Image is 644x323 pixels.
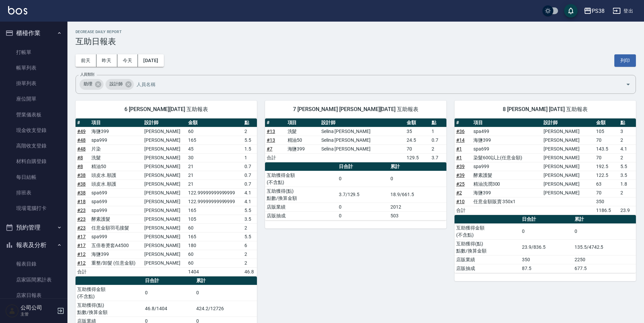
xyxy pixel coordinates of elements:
[243,250,257,259] td: 2
[96,54,117,67] button: 昨天
[573,239,636,255] td: 135.5/4742.5
[456,137,465,143] a: #14
[77,181,86,187] a: #38
[90,250,143,259] td: 海鹽399
[455,118,636,215] table: a dense table
[76,301,143,317] td: 互助獲得(點) 點數/換算金額
[619,118,636,127] th: 點
[143,241,186,250] td: [PERSON_NAME]
[77,164,83,169] a: #8
[143,223,186,232] td: [PERSON_NAME]
[77,172,86,178] a: #38
[455,239,520,255] td: 互助獲得(點) 點數/換算金額
[265,153,286,162] td: 合計
[455,264,520,273] td: 店販抽成
[90,241,143,250] td: 五倍卷燙套A4500
[186,206,243,215] td: 165
[267,146,272,152] a: #7
[21,304,55,311] h5: 公司公司
[90,144,143,153] td: 片染
[619,153,636,162] td: 2
[76,30,636,34] h2: Decrease Daily Report
[90,162,143,171] td: 精油50
[186,197,243,206] td: 122.99999999999999
[520,215,573,224] th: 日合計
[143,215,186,223] td: [PERSON_NAME]
[3,76,65,91] a: 掛單列表
[76,37,636,46] h3: 互助日報表
[143,259,186,267] td: [PERSON_NAME]
[143,180,186,188] td: [PERSON_NAME]
[286,136,320,144] td: 精油50
[243,188,257,197] td: 4.1
[186,136,243,144] td: 165
[135,78,614,90] input: 人員名稱
[430,127,446,136] td: 1
[3,219,65,236] button: 預約管理
[5,304,19,318] img: Person
[77,137,86,143] a: #48
[610,5,636,17] button: 登出
[455,118,472,127] th: #
[267,137,275,143] a: #13
[243,136,257,144] td: 5.5
[542,180,594,188] td: [PERSON_NAME]
[80,72,94,77] label: 人員類別
[143,162,186,171] td: [PERSON_NAME]
[143,127,186,136] td: [PERSON_NAME]
[3,24,65,42] button: 櫃檯作業
[320,127,405,136] td: Selina [PERSON_NAME]
[456,199,465,204] a: #10
[430,144,446,153] td: 2
[76,118,90,127] th: #
[186,171,243,180] td: 21
[3,236,65,254] button: 報表及分析
[243,144,257,153] td: 1.5
[463,106,628,113] span: 8 [PERSON_NAME] [DATE] 互助報表
[542,188,594,197] td: [PERSON_NAME]
[265,203,337,211] td: 店販業績
[573,215,636,224] th: 累計
[619,180,636,188] td: 1.8
[520,223,573,239] td: 0
[143,153,186,162] td: [PERSON_NAME]
[456,190,462,195] a: #2
[243,180,257,188] td: 0.7
[76,285,143,301] td: 互助獲得金額 (不含點)
[21,311,55,317] p: 主管
[3,123,65,138] a: 現金收支登錄
[77,225,86,231] a: #23
[614,54,636,67] button: 列印
[594,180,619,188] td: 63
[619,144,636,153] td: 4.1
[619,188,636,197] td: 2
[195,285,257,301] td: 0
[265,162,446,220] table: a dense table
[472,118,542,127] th: 項目
[3,45,65,60] a: 打帳單
[430,153,446,162] td: 3.7
[594,162,619,171] td: 192.5
[455,255,520,264] td: 店販業績
[265,187,337,203] td: 互助獲得(點) 點數/換算金額
[186,259,243,267] td: 60
[573,264,636,273] td: 677.5
[186,232,243,241] td: 165
[542,162,594,171] td: [PERSON_NAME]
[243,162,257,171] td: 0.7
[286,118,320,127] th: 項目
[143,171,186,180] td: [PERSON_NAME]
[243,241,257,250] td: 6
[542,136,594,144] td: [PERSON_NAME]
[472,153,542,162] td: 染髮600以上(任意金額)
[243,197,257,206] td: 4.1
[594,188,619,197] td: 70
[405,136,430,144] td: 24.5
[186,162,243,171] td: 21
[186,223,243,232] td: 60
[286,127,320,136] td: 洗髮
[594,153,619,162] td: 70
[90,215,143,223] td: 酵素護髮
[143,232,186,241] td: [PERSON_NAME]
[472,136,542,144] td: 海鹽399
